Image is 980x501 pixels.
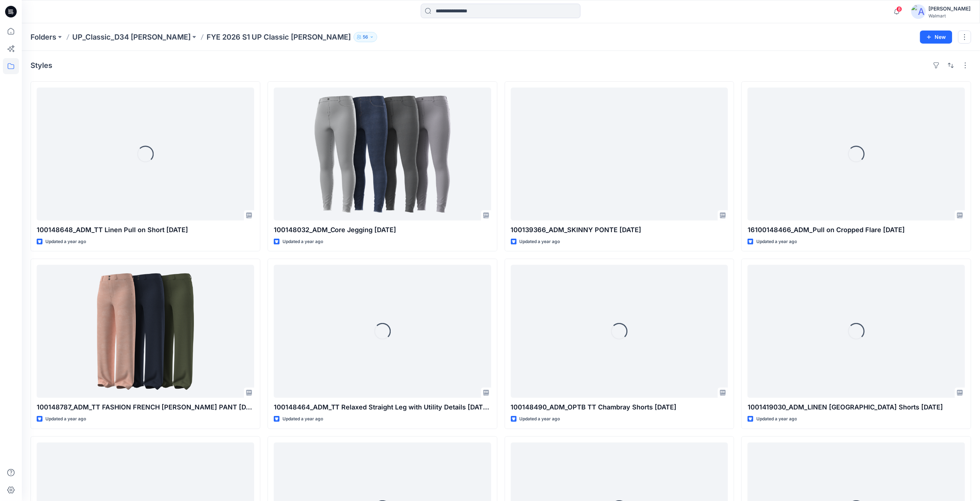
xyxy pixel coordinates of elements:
p: Updated a year ago [45,415,86,423]
div: Walmart [929,13,971,19]
p: Updated a year ago [520,238,560,246]
a: 100148032_ADM_Core Jegging 23APR24 [274,88,491,221]
a: Folders [31,32,56,42]
p: Updated a year ago [282,238,323,246]
a: 100148787_ADM_TT FASHION FRENCH TERRY PANT 23APR24 [37,265,254,398]
p: Updated a year ago [756,238,797,246]
div: [PERSON_NAME] [929,4,971,13]
p: 56 [363,33,368,41]
button: 56 [354,32,377,42]
h4: Styles [31,61,52,70]
p: 100148648_ADM_TT Linen Pull on Short [DATE] [37,225,254,235]
p: Updated a year ago [520,415,560,423]
p: 100139366_ADM_SKINNY PONTE [DATE] [511,225,728,235]
p: Updated a year ago [756,415,797,423]
p: 100148032_ADM_Core Jegging [DATE] [274,225,491,235]
p: 16100148466_ADM_Pull on Cropped Flare [DATE] [748,225,965,235]
img: avatar [911,4,926,19]
p: Updated a year ago [45,238,86,246]
p: 100148490_ADM_OPTB TT Chambray Shorts [DATE] [511,402,728,412]
p: 100148464_ADM_TT Relaxed Straight Leg with Utility Details [DATE] Leg Up [274,402,491,412]
p: 100148787_ADM_TT FASHION FRENCH [PERSON_NAME] PANT [DATE] [37,402,254,412]
a: UP_Classic_D34 [PERSON_NAME] [72,32,191,42]
span: 8 [896,6,902,12]
button: New [920,31,952,44]
p: Updated a year ago [282,415,323,423]
p: 1001419030_ADM_LINEN [GEOGRAPHIC_DATA] Shorts [DATE] [748,402,965,412]
p: FYE 2026 S1 UP Classic [PERSON_NAME] [207,32,351,42]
